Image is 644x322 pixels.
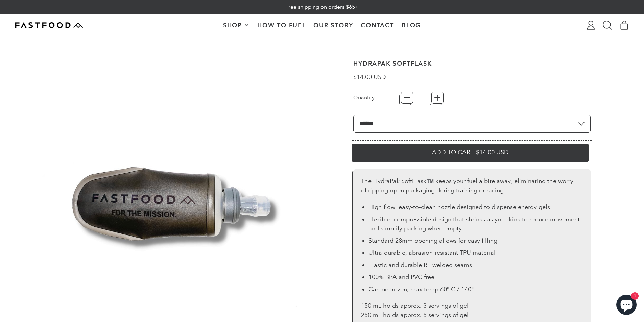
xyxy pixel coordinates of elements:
[368,273,583,282] li: 100% BPA and PVC free
[353,60,591,67] h1: HydraPak SoftFlask
[368,285,583,294] li: Can be frozen, max temp 60° C / 140° F
[368,215,583,233] li: Flexible, compressible design that shrinks as you drink to reduce movement and simplify packing w...
[368,203,583,212] li: High flow, easy-to-clean nozzle designed to dispense energy gels
[368,236,583,245] li: Standard 28mm opening allows for easy filling
[353,73,386,81] span: $14.00 USD
[431,92,444,104] button: +
[223,22,244,28] span: Shop
[368,248,583,257] li: Ultra-durable, abrasion-resistant TPU material
[353,142,591,160] button: Add to Cart
[353,94,401,102] label: Quantity
[357,15,398,36] a: Contact
[614,295,639,317] inbox-online-store-chat: Shopify online store chat
[15,22,83,28] img: Fastfood
[219,15,253,36] button: Shop
[310,15,357,36] a: Our Story
[401,92,413,104] button: −
[361,177,583,195] p: The HydraPak SoftFlask™️ keeps your fuel a bite away, eliminating the worry of ripping open packa...
[368,261,583,270] li: Elastic and durable RF welded seams
[398,15,425,36] a: Blog
[254,15,310,36] a: How To Fuel
[361,301,583,320] p: 150 mL holds approx. 3 servings of gel 250 mL holds approx. 5 servings of gel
